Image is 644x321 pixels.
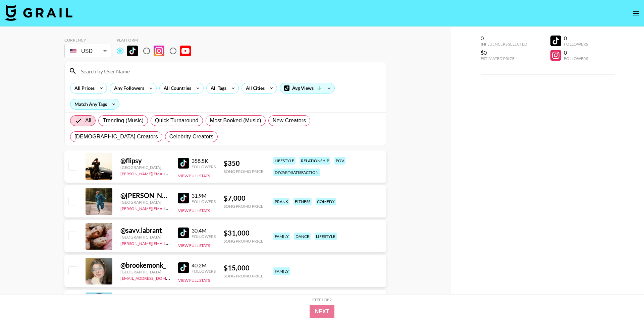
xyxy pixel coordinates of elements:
[66,45,110,57] div: USD
[192,234,216,239] div: Followers
[224,229,263,237] div: $ 31,000
[224,273,263,278] div: Song Promo Price
[120,261,170,269] div: @ brookemonk_
[120,156,170,165] div: @ flipsy
[178,262,189,273] img: TikTok
[70,99,119,109] div: Match Any Tags
[192,269,216,274] div: Followers
[280,83,334,93] div: Avg Views
[273,267,290,275] div: family
[70,83,96,93] div: All Prices
[629,7,643,20] button: open drawer
[273,157,296,165] div: lifestyle
[120,191,170,200] div: @ [PERSON_NAME].[PERSON_NAME]
[192,199,216,204] div: Followers
[64,38,111,43] div: Currency
[169,133,214,141] span: Celebrity Creators
[77,66,382,76] input: Search by User Name
[120,269,170,274] div: [GEOGRAPHIC_DATA]
[481,35,527,42] div: 0
[160,83,193,93] div: All Countries
[210,117,261,125] span: Most Booked (Music)
[242,83,266,93] div: All Cities
[178,193,189,203] img: TikTok
[74,133,158,141] span: [DEMOGRAPHIC_DATA] Creators
[294,233,311,240] div: dance
[564,56,588,61] div: Followers
[224,194,263,202] div: $ 7,000
[120,165,170,170] div: [GEOGRAPHIC_DATA]
[120,170,220,176] a: [PERSON_NAME][EMAIL_ADDRESS][DOMAIN_NAME]
[481,49,527,56] div: $0
[334,157,345,165] div: pov
[315,233,337,240] div: lifestyle
[127,46,138,56] img: TikTok
[273,117,306,125] span: New Creators
[192,192,216,199] div: 31.9M
[300,157,330,165] div: relationship
[224,159,263,168] div: $ 350
[564,42,588,47] div: Followers
[178,173,210,178] button: View Full Stats
[117,38,196,43] div: Platform
[192,262,216,269] div: 40.2M
[293,198,312,205] div: fitness
[85,117,91,125] span: All
[120,226,170,235] div: @ savv.labrant
[192,164,216,169] div: Followers
[103,117,144,125] span: Trending (Music)
[207,83,228,93] div: All Tags
[312,297,332,302] div: Step 1 of 2
[310,305,335,318] button: Next
[316,198,336,205] div: comedy
[178,228,189,238] img: TikTok
[178,278,210,283] button: View Full Stats
[224,239,263,244] div: Song Promo Price
[192,157,216,164] div: 358.5K
[178,208,210,213] button: View Full Stats
[120,200,170,205] div: [GEOGRAPHIC_DATA]
[180,46,191,56] img: YouTube
[224,169,263,174] div: Song Promo Price
[610,287,636,313] iframe: Drift Widget Chat Controller
[110,83,146,93] div: Any Followers
[192,227,216,234] div: 30.4M
[564,49,588,56] div: 0
[564,35,588,42] div: 0
[154,46,164,56] img: Instagram
[273,198,289,205] div: prank
[224,264,263,272] div: $ 15,000
[178,158,189,169] img: TikTok
[5,5,72,21] img: Grail Talent
[224,204,263,209] div: Song Promo Price
[120,205,220,211] a: [PERSON_NAME][EMAIL_ADDRESS][DOMAIN_NAME]
[155,117,199,125] span: Quick Turnaround
[120,235,170,240] div: [GEOGRAPHIC_DATA]
[273,233,290,240] div: family
[120,240,220,246] a: [PERSON_NAME][EMAIL_ADDRESS][DOMAIN_NAME]
[481,42,527,47] div: Influencers Selected
[273,169,320,176] div: diy/art/satisfaction
[120,274,188,281] a: [EMAIL_ADDRESS][DOMAIN_NAME]
[178,243,210,248] button: View Full Stats
[481,56,527,61] div: Estimated Price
